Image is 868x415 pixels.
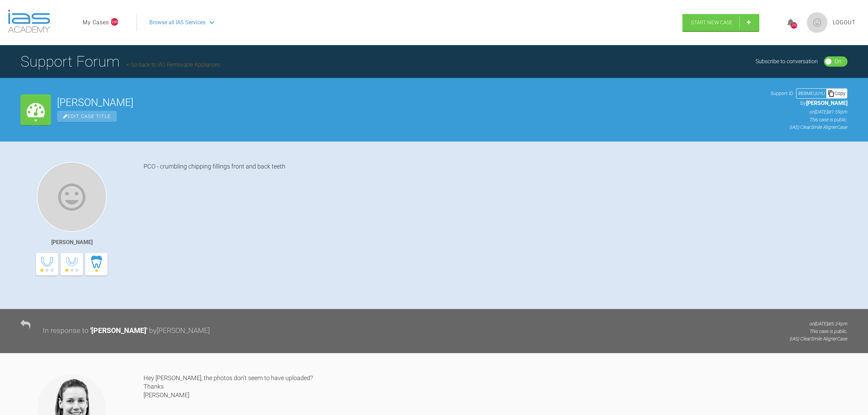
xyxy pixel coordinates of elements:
a: Logout [833,18,856,27]
div: Copy [826,89,847,98]
p: (IAS) ClearSmile Aligner Case [771,123,847,131]
div: Subscribe to conversation [756,57,818,66]
div: In response to [43,325,89,337]
a: Go back to IAS Removable Appliances [126,62,220,68]
span: [PERSON_NAME] [806,100,847,106]
img: profile.png [807,12,827,33]
div: ' [PERSON_NAME] ' [90,325,147,337]
p: by [771,99,847,108]
div: # B8MEUUYU [797,90,826,97]
span: Edit Case Title [57,111,117,122]
h2: [PERSON_NAME] [57,97,764,108]
p: on [DATE] at 5:24pm [790,320,847,327]
a: Start New Case [682,14,759,31]
p: This case is public. [790,327,847,335]
span: Support ID [771,90,793,97]
span: Browse all IAS Services [149,18,205,27]
img: Nicola Bone [37,162,107,232]
p: (IAS) ClearSmile Aligner Case [790,335,847,343]
div: [PERSON_NAME] [51,238,93,247]
div: by [PERSON_NAME] [149,325,210,337]
span: Start New Case [691,19,733,26]
img: logo-light.3e3ef733.png [8,10,50,33]
span: NaN [111,18,118,26]
div: PCO - crumbling chipping fillings front and back teeth [144,162,847,299]
div: On [835,57,841,66]
p: on [DATE] at 1:59pm [771,108,847,116]
p: This case is public. [771,116,847,123]
h1: Support Forum [21,50,220,73]
a: My Cases [83,18,109,27]
div: 290 [791,22,797,29]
